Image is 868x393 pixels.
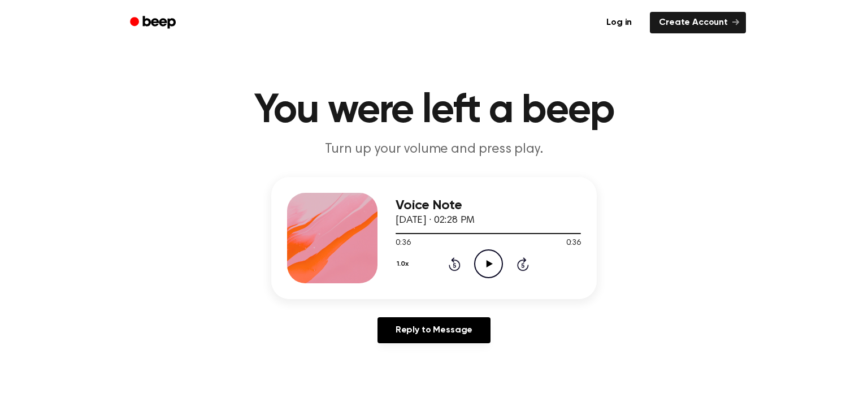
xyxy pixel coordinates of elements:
h3: Voice Note [396,198,581,213]
span: 0:36 [566,237,581,249]
span: [DATE] · 02:28 PM [396,215,475,226]
a: Log in [595,10,643,36]
a: Create Account [650,12,746,33]
h1: You were left a beep [145,90,723,131]
p: Turn up your volume and press play. [217,140,651,159]
span: 0:36 [396,237,410,249]
a: Beep [122,12,186,34]
a: Reply to Message [377,317,491,343]
button: 1.0x [396,254,413,274]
